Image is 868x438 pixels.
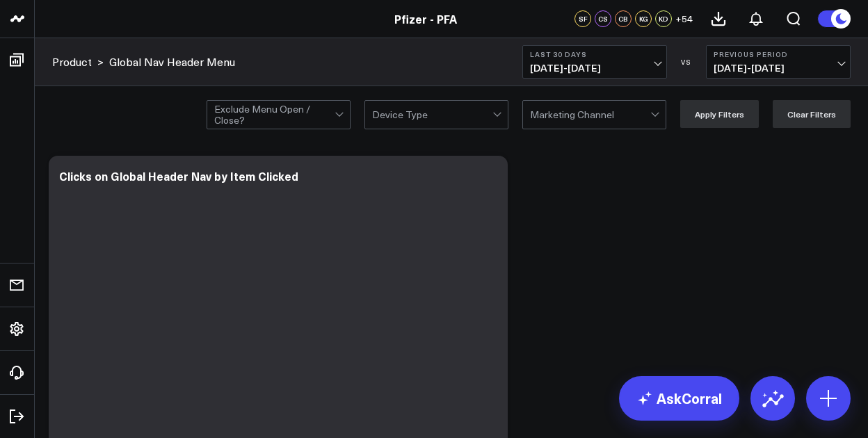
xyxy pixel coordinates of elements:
[714,63,843,74] span: [DATE] - [DATE]
[674,58,699,66] div: VS
[706,45,851,79] button: Previous Period[DATE]-[DATE]
[109,54,235,70] a: Global Nav Header Menu
[680,100,759,128] button: Apply Filters
[675,14,693,24] span: + 54
[522,45,667,79] button: Last 30 Days[DATE]-[DATE]
[574,10,591,27] div: SF
[675,10,693,27] button: +54
[714,50,843,58] b: Previous Period
[530,63,659,74] span: [DATE] - [DATE]
[52,54,92,70] a: Product
[595,10,611,27] div: CS
[619,376,739,421] a: AskCorral
[530,50,659,58] b: Last 30 Days
[394,11,457,26] a: Pfizer - PFA
[59,168,298,184] div: Clicks on Global Header Nav by Item Clicked
[655,10,672,27] div: KD
[52,54,104,70] div: >
[773,100,851,128] button: Clear Filters
[615,10,632,27] div: CB
[635,10,652,27] div: KG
